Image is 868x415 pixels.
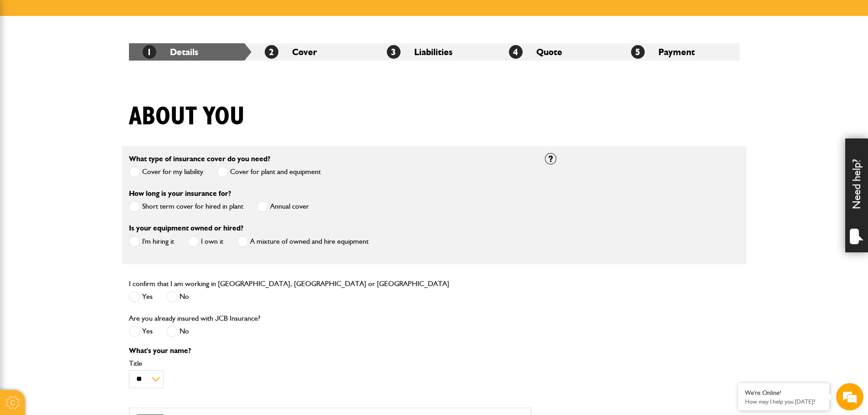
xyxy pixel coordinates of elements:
label: A mixture of owned and hire equipment [237,236,369,247]
span: 3 [387,45,401,59]
div: Need help? [845,138,868,252]
label: Cover for plant and equipment [217,166,321,178]
span: 4 [509,45,523,59]
p: How may I help you today? [745,398,822,405]
h1: About you [129,102,245,132]
label: No [166,291,189,302]
li: Liabilities [373,43,495,61]
label: No [166,326,189,337]
label: How long is your insurance for? [129,190,231,197]
span: 1 [143,45,156,59]
label: Yes [129,291,153,302]
li: Cover [251,43,373,61]
li: Details [129,43,251,61]
label: I own it [188,236,223,247]
label: Yes [129,326,153,337]
label: I confirm that I am working in [GEOGRAPHIC_DATA], [GEOGRAPHIC_DATA] or [GEOGRAPHIC_DATA] [129,280,449,287]
li: Payment [617,43,740,61]
label: Cover for my liability [129,166,203,178]
label: Annual cover [257,201,309,212]
label: Is your equipment owned or hired? [129,225,243,232]
label: Are you already insured with JCB Insurance? [129,315,260,322]
li: Quote [495,43,617,61]
label: What type of insurance cover do you need? [129,155,270,163]
p: What's your name? [129,347,531,354]
div: We're Online! [745,389,822,397]
label: Short term cover for hired in plant [129,201,243,212]
label: Title [129,360,531,367]
span: 5 [631,45,645,59]
label: I'm hiring it [129,236,174,247]
span: 2 [265,45,278,59]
